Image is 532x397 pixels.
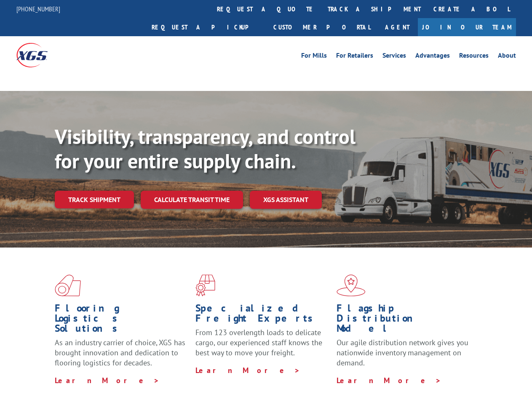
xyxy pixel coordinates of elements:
img: xgs-icon-flagship-distribution-model-red [337,274,366,296]
a: For Mills [301,52,327,61]
a: Resources [459,52,489,61]
a: Calculate transit time [141,191,243,209]
a: XGS ASSISTANT [250,191,322,209]
img: xgs-icon-focused-on-flooring-red [195,274,215,296]
a: Track shipment [55,191,134,208]
a: About [498,52,516,61]
a: Customer Portal [267,18,377,36]
a: For Retailers [336,52,373,61]
a: Agent [377,18,418,36]
a: Request a pickup [145,18,267,36]
h1: Flagship Distribution Model [337,303,471,338]
h1: Flooring Logistics Solutions [55,303,189,338]
b: Visibility, transparency, and control for your entire supply chain. [55,123,356,174]
a: Learn More > [195,365,300,375]
p: From 123 overlength loads to delicate cargo, our experienced staff knows the best way to move you... [195,328,330,365]
a: [PHONE_NUMBER] [16,5,60,13]
a: Advantages [415,52,450,61]
span: As an industry carrier of choice, XGS has brought innovation and dedication to flooring logistics... [55,338,185,368]
span: Our agile distribution network gives you nationwide inventory management on demand. [337,338,468,368]
a: Services [382,52,406,61]
h1: Specialized Freight Experts [195,303,330,328]
img: xgs-icon-total-supply-chain-intelligence-red [55,274,81,296]
a: Learn More > [55,376,160,385]
a: Join Our Team [418,18,516,36]
a: Learn More > [337,376,441,385]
